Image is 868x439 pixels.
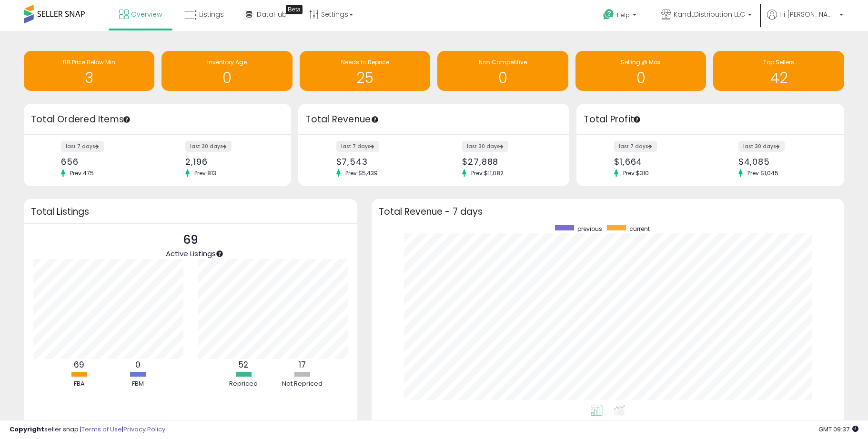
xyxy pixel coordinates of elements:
div: Not Repriced [273,379,331,389]
span: Overview [131,10,162,19]
span: BB Price Below Min [63,58,115,66]
div: $27,888 [462,157,553,167]
h1: 0 [442,70,563,86]
div: $7,543 [336,157,427,167]
a: Inventory Age 0 [161,51,292,91]
span: Prev: $11,082 [466,169,508,177]
a: Non Competitive 0 [437,51,568,91]
a: Top Sellers 42 [713,51,844,91]
span: Inventory Age [207,58,247,66]
div: Tooltip anchor [122,115,131,124]
span: KandLDistribution LLC [674,10,745,19]
h1: 25 [304,70,425,86]
span: Prev: 813 [190,169,221,177]
div: FBM [109,379,166,389]
span: Prev: $1,045 [743,169,783,177]
strong: Copyright [10,425,44,434]
a: Hi [PERSON_NAME] [767,10,843,31]
div: FBA [50,379,108,389]
label: last 7 days [336,141,379,152]
label: last 30 days [462,141,508,152]
label: last 7 days [61,141,104,152]
span: Help [617,11,630,19]
div: seller snap | | [10,425,165,434]
h3: Total Profit [584,113,837,126]
span: Top Sellers [763,58,794,66]
a: BB Price Below Min 3 [24,51,154,91]
a: Selling @ Max 0 [575,51,706,91]
span: Non Competitive [479,58,527,66]
span: Prev: $310 [618,169,654,177]
span: 2025-09-15 09:37 GMT [818,425,858,434]
label: last 30 days [185,141,232,152]
span: previous [577,225,602,233]
div: Tooltip anchor [633,115,641,124]
b: 69 [74,359,84,370]
div: $4,085 [738,157,828,167]
span: Listings [199,10,224,19]
a: Privacy Policy [123,425,165,434]
p: 69 [166,231,216,249]
h1: 0 [166,70,287,86]
span: Hi [PERSON_NAME] [779,10,837,19]
b: 52 [239,359,248,370]
h3: Total Ordered Items [31,113,284,126]
b: 0 [135,359,141,370]
a: Help [595,1,646,31]
div: Tooltip anchor [215,249,224,258]
b: 17 [299,359,306,370]
div: Repriced [215,379,272,389]
div: Tooltip anchor [286,5,303,14]
span: Selling @ Max [621,58,661,66]
h3: Total Revenue [305,113,562,126]
div: $1,664 [614,157,703,167]
div: 2,196 [185,157,274,167]
span: current [629,225,650,233]
label: last 30 days [738,141,785,152]
a: Needs to Reprice 25 [300,51,430,91]
div: 656 [61,157,150,167]
span: DataHub [257,10,287,19]
span: Prev: 475 [65,169,99,177]
i: Get Help [603,9,615,20]
span: Prev: $5,439 [341,169,383,177]
h1: 42 [718,70,839,86]
h1: 0 [580,70,701,86]
h1: 3 [29,70,150,86]
span: Needs to Reprice [341,58,389,66]
h3: Total Listings [31,208,350,215]
label: last 7 days [614,141,657,152]
a: Terms of Use [81,425,122,434]
h3: Total Revenue - 7 days [379,208,837,215]
div: Tooltip anchor [371,115,379,124]
span: Active Listings [166,249,216,259]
